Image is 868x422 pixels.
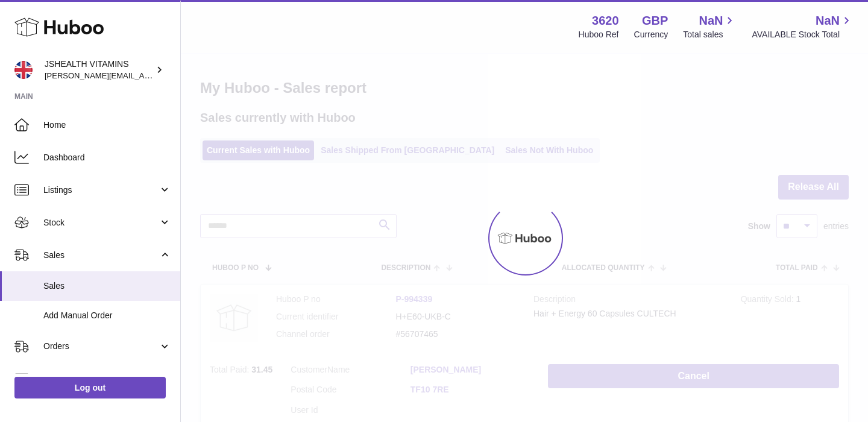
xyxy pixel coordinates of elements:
div: Huboo Ref [579,29,619,40]
span: Total sales [683,29,737,40]
div: JSHEALTH VITAMINS [45,58,153,81]
strong: GBP [642,13,668,29]
span: Listings [43,184,159,196]
span: NaN [816,13,840,29]
span: Dashboard [43,152,171,163]
a: Log out [14,377,166,398]
a: NaN AVAILABLE Stock Total [752,13,854,40]
strong: 3620 [592,13,619,29]
span: NaN [699,13,723,29]
img: francesca@jshealthvitamins.com [14,61,33,79]
div: Currency [634,29,668,40]
a: NaN Total sales [683,13,737,40]
span: Stock [43,217,159,228]
span: Add Manual Order [43,310,171,321]
span: AVAILABLE Stock Total [752,29,854,40]
span: [PERSON_NAME][EMAIL_ADDRESS][DOMAIN_NAME] [45,71,242,80]
span: Home [43,119,171,131]
span: Usage [43,373,171,385]
span: Sales [43,280,171,292]
span: Sales [43,250,159,261]
span: Orders [43,341,159,352]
